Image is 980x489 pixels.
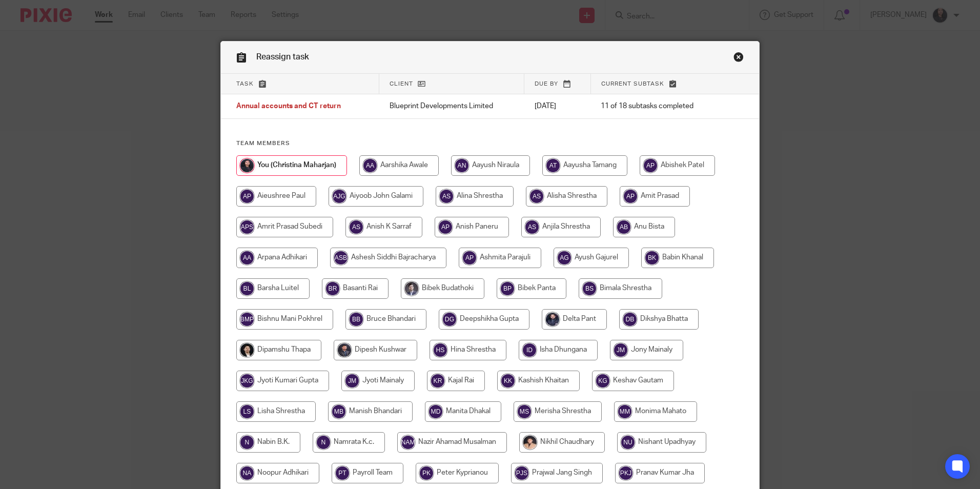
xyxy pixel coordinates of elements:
span: Client [390,81,413,87]
span: Due by [535,81,558,87]
span: Current subtask [601,81,664,87]
span: Reassign task [256,53,309,61]
span: Task [236,81,254,87]
p: Blueprint Developments Limited [390,101,514,111]
td: 11 of 18 subtasks completed [590,94,723,119]
a: Close this dialog window [733,52,744,66]
span: Annual accounts and CT return [236,103,341,110]
h4: Team members [236,139,744,148]
p: [DATE] [535,101,581,111]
